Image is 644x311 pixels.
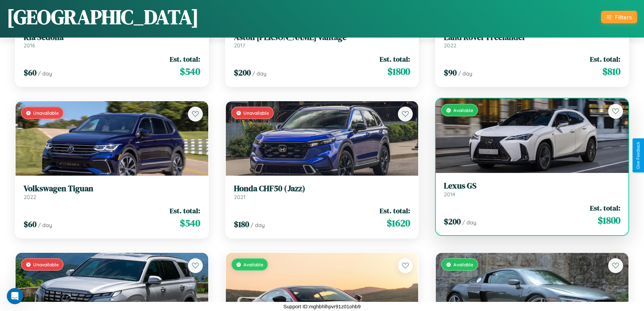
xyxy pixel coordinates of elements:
span: / day [462,219,476,226]
span: $ 200 [444,216,461,227]
p: Support ID: mghbhlhpvr91z01ohb9 [283,302,361,311]
h3: Lexus GS [444,181,620,191]
span: $ 1620 [387,216,410,230]
span: 2016 [24,42,35,49]
span: $ 60 [24,219,37,230]
h3: Aston [PERSON_NAME] Vantage [234,32,410,42]
span: Est. total: [590,54,620,64]
div: Filters [615,14,632,21]
span: $ 200 [234,67,251,78]
span: 2021 [234,194,245,200]
span: Available [453,107,473,113]
span: Unavailable [33,262,59,267]
span: Est. total: [380,206,410,216]
span: $ 540 [180,216,200,230]
span: 2014 [444,191,455,198]
span: $ 540 [180,65,200,78]
span: $ 90 [444,67,457,78]
span: Unavailable [243,110,269,116]
span: Est. total: [170,54,200,64]
span: Est. total: [380,54,410,64]
a: Aston [PERSON_NAME] Vantage2017 [234,32,410,49]
h3: Honda CHF50 (Jazz) [234,184,410,194]
span: / day [458,70,472,77]
a: Kia Sedona2016 [24,32,200,49]
span: 2022 [24,194,36,200]
span: 2022 [444,42,456,49]
span: / day [252,70,266,77]
h3: Volkswagen Tiguan [24,184,200,194]
span: $ 1800 [387,65,410,78]
a: Volkswagen Tiguan2022 [24,184,200,200]
span: / day [251,222,265,228]
span: Est. total: [170,206,200,216]
span: Est. total: [590,203,620,213]
span: 2017 [234,42,245,49]
span: Available [243,262,263,267]
span: $ 60 [24,67,37,78]
span: / day [38,222,52,228]
span: $ 810 [602,65,620,78]
button: Filters [601,11,637,23]
span: Available [453,262,473,267]
div: Give Feedback [636,142,641,169]
h1: [GEOGRAPHIC_DATA] [7,3,199,31]
a: Land Rover Freelander2022 [444,32,620,49]
a: Honda CHF50 (Jazz)2021 [234,184,410,200]
span: / day [38,70,52,77]
span: $ 1800 [598,214,620,227]
span: Unavailable [33,110,59,116]
iframe: Intercom live chat [7,288,23,304]
span: $ 180 [234,219,249,230]
a: Lexus GS2014 [444,181,620,198]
